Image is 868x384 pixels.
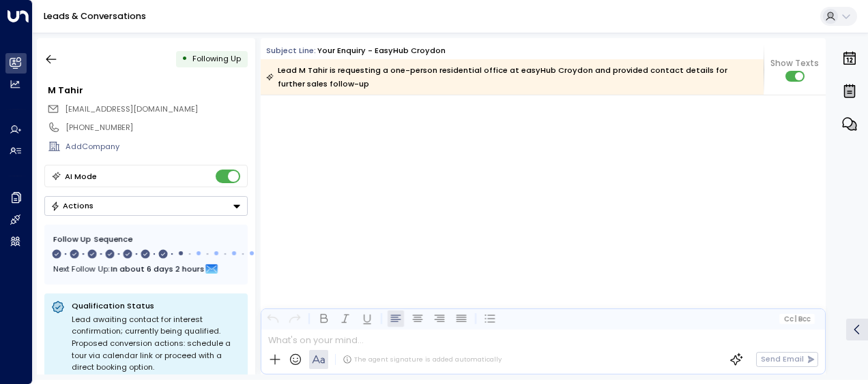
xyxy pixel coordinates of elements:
[343,355,502,364] div: The agent signature is added automatically
[44,196,248,216] button: Actions
[66,122,247,133] div: [PHONE_NUMBER]
[44,10,146,22] a: Leads & Conversations
[48,84,247,97] div: M Tahir
[65,103,198,114] span: [EMAIL_ADDRESS][DOMAIN_NAME]
[65,103,198,115] span: moodacca@gmail.com
[111,261,204,276] span: In about 6 days 2 hours
[770,57,819,69] span: Show Texts
[287,310,303,327] button: Redo
[72,300,241,311] p: Qualification Status
[44,196,248,216] div: Button group with a nested menu
[182,49,188,69] div: •
[65,170,97,183] div: AI Mode
[53,234,239,245] div: Follow Up Sequence
[72,314,241,374] div: Lead awaiting contact for interest confirmation; currently being qualified. Proposed conversion a...
[779,314,815,324] button: Cc|Bcc
[192,53,241,64] span: Following Up
[266,63,757,91] div: Lead M Tahir is requesting a one-person residential office at easyHub Croydon and provided contac...
[265,310,281,327] button: Undo
[66,141,247,153] div: AddCompany
[50,201,93,210] div: Actions
[317,45,446,57] div: Your enquiry - easyHub Croydon
[795,315,797,323] span: |
[53,261,239,276] div: Next Follow Up:
[784,315,811,323] span: Cc Bcc
[266,45,316,56] span: Subject Line:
